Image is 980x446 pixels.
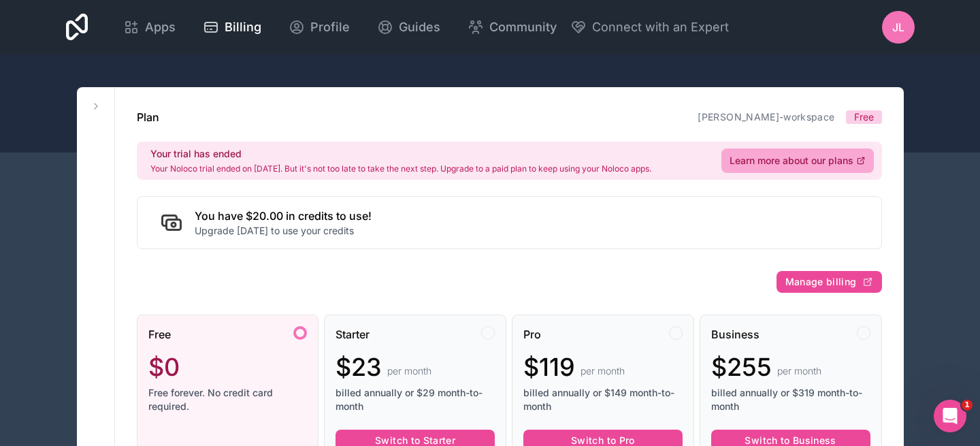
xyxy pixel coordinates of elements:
p: Upgrade [DATE] to use your credits [195,224,372,238]
span: per month [387,364,431,378]
span: JL [892,19,904,35]
iframe: Intercom live chat [934,400,966,432]
span: $255 [711,353,772,381]
span: $23 [336,353,382,381]
span: 1 [962,400,973,411]
span: Learn more about our plans [730,154,853,168]
a: Apps [112,12,186,42]
span: Manage billing [785,276,857,288]
span: Community [489,18,557,37]
span: $119 [523,353,575,381]
h2: Your trial has ended [150,147,651,161]
span: billed annually or $29 month-to-month [336,386,495,413]
span: Guides [399,18,440,37]
span: Profile [310,18,350,37]
a: Billing [192,12,272,42]
span: per month [581,364,625,378]
span: Billing [225,18,261,37]
a: Guides [366,12,451,42]
button: Connect with an Expert [570,18,729,37]
a: Community [457,12,568,42]
span: per month [777,364,821,378]
a: Learn more about our plans [721,148,874,173]
p: Your Noloco trial ended on [DATE]. But it's not too late to take the next step. Upgrade to a paid... [150,163,651,174]
span: Apps [145,18,176,37]
span: Pro [523,326,541,343]
button: Manage billing [777,271,882,293]
span: Starter [336,326,370,343]
h2: You have $20.00 in credits to use! [195,208,372,224]
span: Business [711,326,759,343]
span: Connect with an Expert [592,18,729,37]
span: $0 [148,353,180,381]
span: Free [148,326,171,343]
span: Free [854,110,874,124]
span: billed annually or $319 month-to-month [711,386,870,413]
h1: Plan [137,109,159,125]
a: [PERSON_NAME]-workspace [698,111,834,123]
a: Profile [278,12,361,42]
span: billed annually or $149 month-to-month [523,386,683,413]
span: Free forever. No credit card required. [148,386,308,413]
